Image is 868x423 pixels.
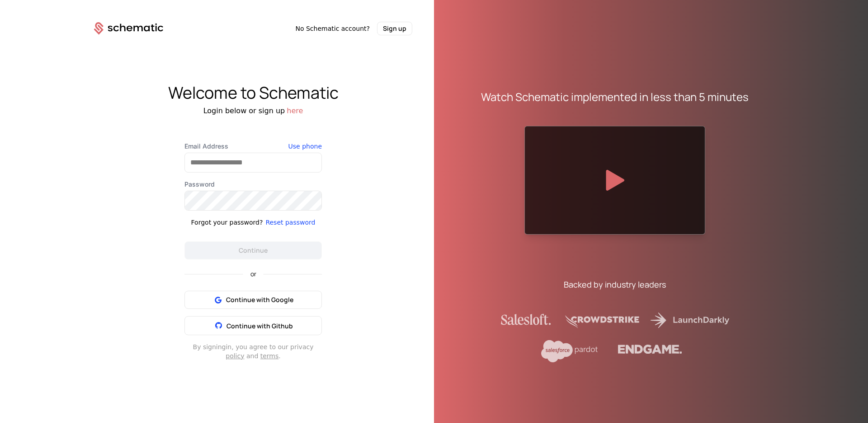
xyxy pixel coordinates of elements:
div: Backed by industry leaders [564,278,666,291]
span: Continue with Google [226,295,293,304]
button: Continue with Google [184,291,322,309]
div: Watch Schematic implemented in less than 5 minutes [481,90,749,104]
button: Continue with Github [184,316,322,335]
button: Reset password [265,218,315,227]
a: policy [226,352,244,360]
span: No Schematic account? [295,24,370,33]
button: Sign up [377,22,412,35]
div: Forgot your password? [191,218,263,227]
span: Continue with Github [226,322,293,330]
div: By signing in , you agree to our privacy and . [184,342,322,361]
label: Password [184,180,322,189]
a: terms [260,352,279,360]
label: Email Address [184,142,322,151]
button: Use phone [288,142,322,151]
div: Welcome to Schematic [72,84,434,102]
div: Login below or sign up [72,106,434,116]
button: here [287,106,303,116]
button: Continue [184,241,322,260]
span: or [243,271,264,277]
